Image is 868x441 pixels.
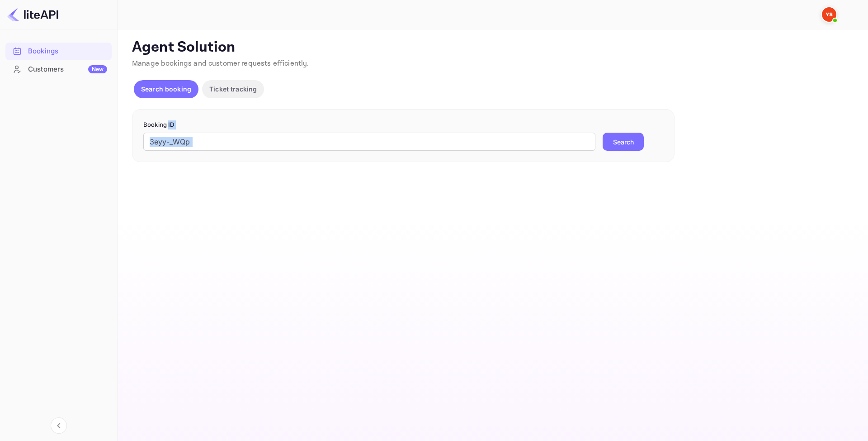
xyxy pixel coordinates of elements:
img: Yandex Support [822,7,836,22]
p: Agent Solution [132,38,852,57]
p: Booking ID [143,120,663,129]
div: Bookings [28,46,107,57]
p: Ticket tracking [209,84,257,94]
button: Search [603,133,644,151]
input: Enter Booking ID (e.g., 63782194) [143,133,595,151]
div: Customers [28,64,107,75]
span: Manage bookings and customer requests efficiently. [132,59,309,68]
button: Collapse navigation [51,417,67,434]
div: New [88,65,107,73]
div: CustomersNew [5,61,112,78]
img: LiteAPI logo [7,7,58,22]
a: Bookings [5,43,112,59]
a: CustomersNew [5,61,112,77]
p: Search booking [141,84,191,94]
div: Bookings [5,43,112,60]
